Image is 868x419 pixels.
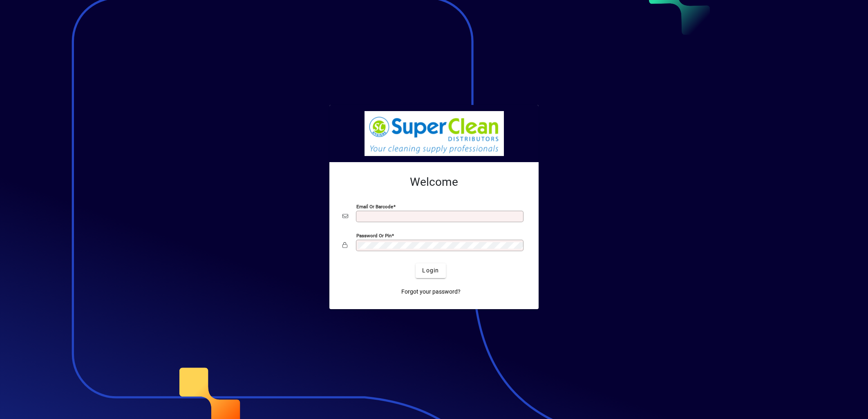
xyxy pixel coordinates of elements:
[401,288,461,296] span: Forgot your password?
[356,232,391,238] mat-label: Password or Pin
[398,285,464,299] a: Forgot your password?
[342,175,526,189] h2: Welcome
[416,263,445,278] button: Login
[422,266,439,275] span: Login
[356,203,393,209] mat-label: Email or Barcode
